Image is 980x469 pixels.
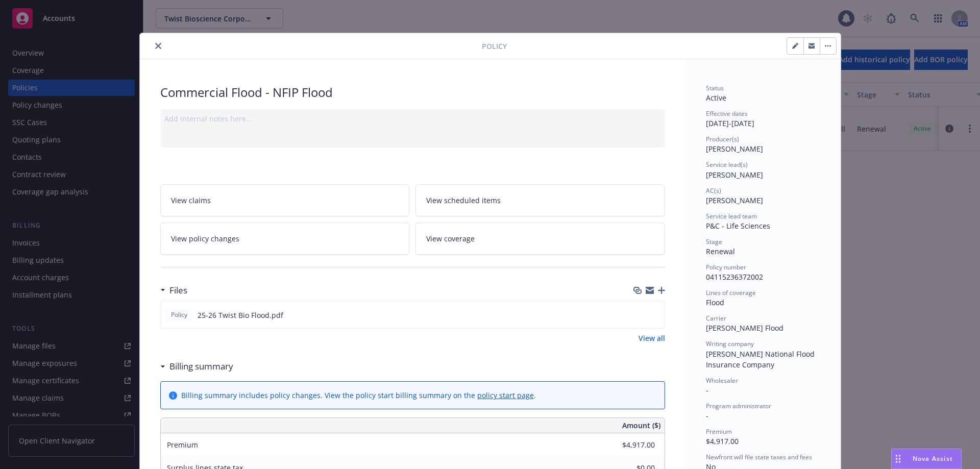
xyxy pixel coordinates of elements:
[169,310,189,319] span: Policy
[706,160,748,169] span: Service lead(s)
[706,109,820,129] div: [DATE] - [DATE]
[706,195,763,205] span: [PERSON_NAME]
[160,223,410,255] a: View policy changes
[706,453,812,461] span: Newfront will file state taxes and fees
[181,390,536,401] div: Billing summary includes policy changes. View the policy start billing summary on the .
[415,184,665,216] a: View scheduled items
[706,237,722,246] span: Stage
[706,109,748,118] span: Effective dates
[639,333,665,343] a: View all
[160,84,665,101] div: Commercial Flood - NFIP Flood
[651,310,660,320] button: preview file
[415,223,665,255] a: View coverage
[160,284,187,297] div: Files
[164,113,661,124] div: Add internal notes here...
[426,195,501,206] span: View scheduled items
[706,144,763,154] span: [PERSON_NAME]
[706,349,817,369] span: [PERSON_NAME] National Flood Insurance Company
[706,436,739,446] span: $4,917.00
[426,233,475,244] span: View coverage
[160,360,233,373] div: Billing summary
[706,288,756,297] span: Lines of coverage
[706,272,763,282] span: 04115236372002
[892,449,904,468] div: Drag to move
[706,411,708,421] span: -
[706,314,726,323] span: Carrier
[706,339,754,348] span: Writing company
[706,323,783,333] span: [PERSON_NAME] Flood
[477,390,534,400] a: policy start page
[706,170,763,180] span: [PERSON_NAME]
[706,246,735,256] span: Renewal
[706,298,724,307] span: Flood
[891,449,962,469] button: Nova Assist
[169,284,187,297] h3: Files
[169,360,233,373] h3: Billing summary
[482,41,507,52] span: Policy
[622,420,660,431] span: Amount ($)
[706,93,726,103] span: Active
[706,186,721,195] span: AC(s)
[171,233,239,244] span: View policy changes
[706,221,770,231] span: P&C - Life Sciences
[706,427,732,436] span: Premium
[706,402,771,410] span: Program administrator
[595,437,661,453] input: 0.00
[706,212,757,220] span: Service lead team
[706,84,724,92] span: Status
[635,310,643,320] button: download file
[171,195,211,206] span: View claims
[706,385,708,395] span: -
[913,454,953,463] span: Nova Assist
[706,135,739,143] span: Producer(s)
[198,310,283,320] span: 25-26 Twist Bio Flood.pdf
[706,376,738,385] span: Wholesaler
[152,40,164,52] button: close
[167,440,198,450] span: Premium
[706,263,746,271] span: Policy number
[160,184,410,216] a: View claims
